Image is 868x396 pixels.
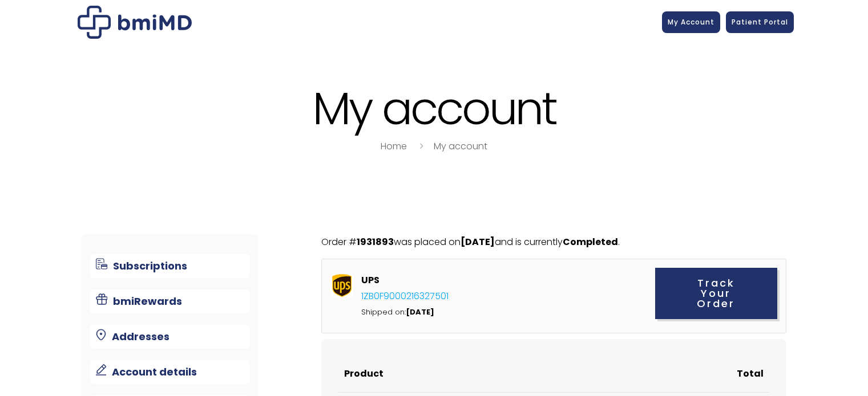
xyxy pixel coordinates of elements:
[381,140,407,153] a: Home
[574,356,769,392] th: Total
[90,254,249,278] a: Subscriptions
[321,234,786,250] p: Order # was placed on and is currently .
[406,307,434,317] strong: [DATE]
[90,325,249,349] a: Addresses
[668,17,714,27] span: My Account
[461,235,495,248] mark: [DATE]
[732,17,788,27] span: Patient Portal
[655,268,777,319] a: Track Your Order
[330,274,353,297] img: ups.png
[338,356,574,392] th: Product
[563,235,618,248] mark: Completed
[90,289,249,313] a: bmiRewards
[361,289,449,303] a: 1ZB0F9000216327501
[90,360,249,384] a: Account details
[361,272,609,288] strong: UPS
[434,140,487,153] a: My account
[415,140,427,153] i: breadcrumbs separator
[726,11,794,33] a: Patient Portal
[75,84,794,133] h1: My account
[357,235,394,248] mark: 1931893
[662,11,720,33] a: My Account
[361,304,612,320] div: Shipped on:
[78,6,192,39] img: My account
